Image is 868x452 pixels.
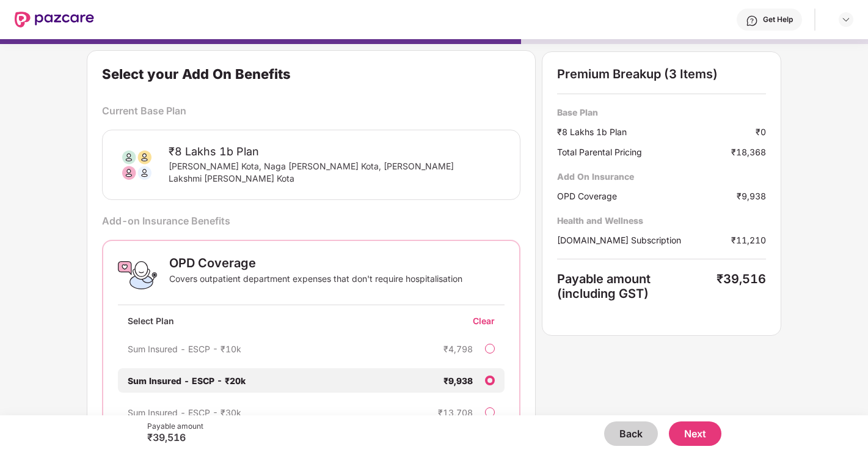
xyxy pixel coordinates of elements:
[443,344,473,354] div: ₹4,798
[737,190,766,202] div: ₹9,938
[117,146,156,185] img: svg+xml;base64,PHN2ZyB3aWR0aD0iODAiIGhlaWdodD0iODAiIHZpZXdCb3g9IjAgMCA4MCA4MCIgZmlsbD0ibm9uZSIgeG...
[557,215,766,226] div: Health and Wellness
[557,272,717,301] div: Payable amount
[15,12,94,28] img: New Pazcare Logo
[169,145,493,158] div: ₹8 Lakhs 1b Plan
[717,272,766,301] div: ₹39,516
[128,407,241,418] span: Sum Insured - ESCP - ₹30k
[841,15,851,24] img: svg+xml;base64,PHN2ZyBpZD0iRHJvcGRvd24tMzJ4MzIiIHhtbG5zPSJodHRwOi8vd3d3LnczLm9yZy8yMDAwL3N2ZyIgd2...
[604,421,658,446] button: Back
[557,125,756,138] div: ₹8 Lakhs 1b Plan
[443,376,473,386] div: ₹9,938
[557,146,731,158] div: Total Parental Pricing
[118,256,157,295] img: OPD Coverage
[557,171,766,182] div: Add On Insurance
[102,65,520,90] div: Select your Add On Benefits
[438,407,473,418] div: ₹13,708
[128,344,241,354] span: Sum Insured - ESCP - ₹10k
[557,190,737,202] div: OPD Coverage
[169,256,505,270] div: OPD Coverage
[557,286,649,301] span: (including GST)
[128,376,246,386] span: Sum Insured - ESCP - ₹20k
[102,215,520,228] div: Add-on Insurance Benefits
[557,234,731,246] div: [DOMAIN_NAME] Subscription
[169,160,469,185] div: [PERSON_NAME] Kota, Naga [PERSON_NAME] Kota, [PERSON_NAME] Lakshmi [PERSON_NAME] Kota
[557,106,766,118] div: Base Plan
[746,15,758,27] img: svg+xml;base64,PHN2ZyBpZD0iSGVscC0zMngzMiIgeG1sbnM9Imh0dHA6Ly93d3cudzMub3JnLzIwMDAvc3ZnIiB3aWR0aD...
[118,315,184,336] div: Select Plan
[147,421,203,431] div: Payable amount
[147,431,203,443] div: ₹39,516
[731,234,766,246] div: ₹11,210
[731,146,766,158] div: ₹18,368
[169,273,480,285] div: Covers outpatient department expenses that don't require hospitalisation
[473,315,505,327] div: Clear
[756,125,766,138] div: ₹0
[102,105,520,117] div: Current Base Plan
[763,15,793,24] div: Get Help
[669,421,721,446] button: Next
[557,67,766,81] div: Premium Breakup (3 Items)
